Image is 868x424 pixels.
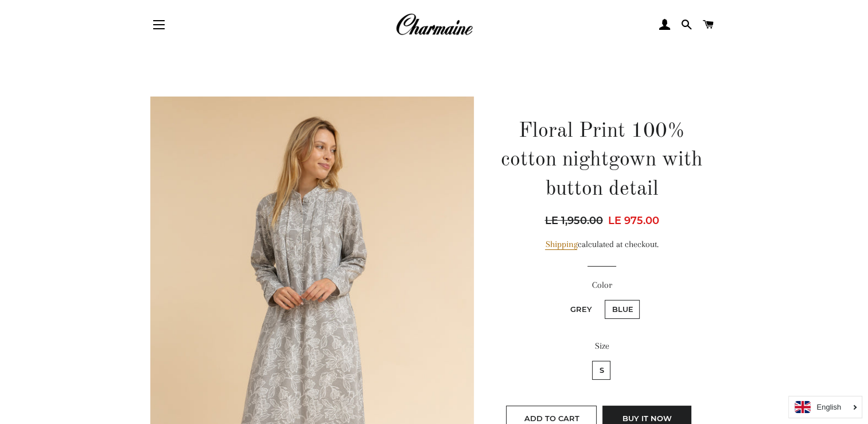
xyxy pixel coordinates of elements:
i: English [816,403,841,411]
label: Grey [563,300,598,319]
div: calculated at checkout. [500,237,703,252]
span: LE 1,950.00 [544,213,605,229]
img: Charmaine Egypt [395,12,473,37]
a: Shipping [545,239,577,250]
span: Add to Cart [524,414,579,423]
h1: Floral Print 100% cotton nightgown with button detail [500,117,703,204]
span: LE 975.00 [608,214,659,227]
label: S [592,361,610,380]
label: Color [500,278,703,292]
label: Size [500,339,703,353]
label: Blue [605,300,640,319]
a: English [795,401,856,413]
